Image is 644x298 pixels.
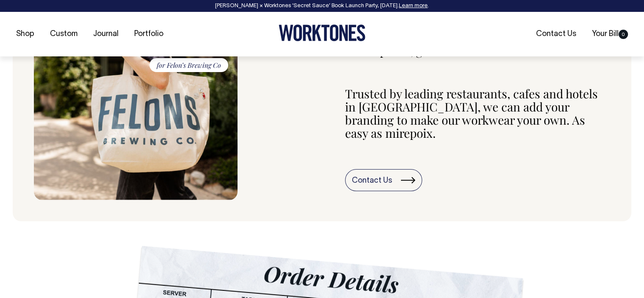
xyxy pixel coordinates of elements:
a: Contact Us [345,169,422,191]
a: Shop [13,27,38,41]
img: Bespoke [34,28,238,200]
a: Journal [90,27,122,41]
a: Learn more [399,3,428,8]
a: Contact Us [533,27,580,41]
a: Your Bill0 [589,27,631,41]
p: Trusted by leading restaurants, cafes and hotels in [GEOGRAPHIC_DATA], we can add your branding t... [345,87,610,139]
a: Custom [47,27,81,41]
p: You can’t go wrong with Worktones ready-to-wear aprons, garments and accessories. [345,32,610,58]
span: for Felon’s Brewing Co [149,58,228,72]
a: Portfolio [131,27,167,41]
div: [PERSON_NAME] × Worktones ‘Secret Sauce’ Book Launch Party, [DATE]. . [8,3,636,9]
span: 0 [619,30,628,39]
